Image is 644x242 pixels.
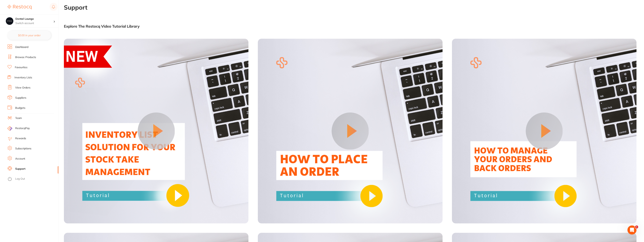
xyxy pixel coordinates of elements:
a: Favourites [15,66,27,69]
a: Rewards [15,137,26,140]
a: Budgets [15,106,25,110]
a: Team [15,116,22,120]
a: Dashboard [15,45,28,49]
p: Switch account [15,21,53,25]
a: Restocq Logo [8,3,32,11]
span: RestocqPay [15,126,30,130]
h1: Support [64,4,644,11]
a: Suppliers [15,96,26,100]
img: RestocqPay [8,126,12,131]
img: Video 3 [452,39,636,223]
img: Video 1 [64,39,248,223]
span: 1 [635,225,638,228]
img: Dental Lounge [6,17,13,25]
a: Browse Products [15,55,36,59]
button: Log Out [8,176,57,182]
a: Subscriptions [15,147,31,150]
button: $0.00 in your order [8,31,51,40]
a: View Orders [15,86,30,90]
a: RestocqPay [8,126,30,131]
a: Support [15,167,25,171]
a: Account [15,157,25,161]
h4: Dental Lounge [15,17,53,21]
a: Log Out [15,177,25,181]
a: Inventory Lists [14,76,32,79]
iframe: Intercom live chat [627,225,636,234]
div: Explore The Restocq Video Tutorial Library [64,24,636,28]
img: Video 2 [258,39,442,223]
img: Restocq Logo [8,5,32,9]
